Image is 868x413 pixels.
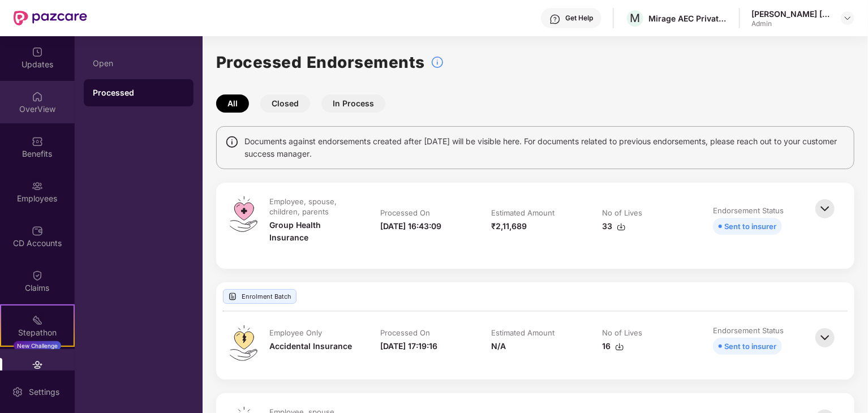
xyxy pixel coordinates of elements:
[269,328,322,338] div: Employee Only
[93,59,184,68] div: Open
[602,340,624,352] div: 16
[549,14,561,25] img: svg+xml;base64,PHN2ZyBpZD0iSGVscC0zMngzMiIgeG1sbnM9Imh0dHA6Ly93d3cudzMub3JnLzIwMDAvc3ZnIiB3aWR0aD...
[380,340,437,352] div: [DATE] 17:19:16
[216,50,425,75] h1: Processed Endorsements
[14,11,87,25] img: New Pazcare Logo
[751,8,831,19] div: [PERSON_NAME] [PERSON_NAME]
[843,14,852,23] img: svg+xml;base64,PHN2ZyBpZD0iRHJvcGRvd24tMzJ4MzIiIHhtbG5zPSJodHRwOi8vd3d3LnczLm9yZy8yMDAwL3N2ZyIgd2...
[225,135,239,149] img: svg+xml;base64,PHN2ZyBpZD0iSW5mbyIgeG1sbnM9Imh0dHA6Ly93d3cudzMub3JnLzIwMDAvc3ZnIiB3aWR0aD0iMTQiIG...
[602,328,642,338] div: No of Lives
[32,136,43,147] img: svg+xml;base64,PHN2ZyBpZD0iQmVuZWZpdHMiIHhtbG5zPSJodHRwOi8vd3d3LnczLm9yZy8yMDAwL3N2ZyIgd2lkdGg9Ij...
[724,220,776,233] div: Sent to insurer
[431,55,444,69] img: svg+xml;base64,PHN2ZyBpZD0iSW5mb18tXzMyeDMyIiBkYXRhLW5hbWU9IkluZm8gLSAzMngzMiIgeG1sbnM9Imh0dHA6Ly...
[380,220,441,233] div: [DATE] 16:43:09
[230,196,257,232] img: svg+xml;base64,PHN2ZyB4bWxucz0iaHR0cDovL3d3dy53My5vcmcvMjAwMC9zdmciIHdpZHRoPSI0OS4zMiIgaGVpZ2h0PS...
[32,46,43,58] img: svg+xml;base64,PHN2ZyBpZD0iVXBkYXRlZCIgeG1sbnM9Imh0dHA6Ly93d3cudzMub3JnLzIwMDAvc3ZnIiB3aWR0aD0iMj...
[617,222,626,231] img: svg+xml;base64,PHN2ZyBpZD0iRG93bmxvYWQtMzJ4MzIiIHhtbG5zPSJodHRwOi8vd3d3LnczLm9yZy8yMDAwL3N2ZyIgd2...
[32,91,43,102] img: svg+xml;base64,PHN2ZyBpZD0iSG9tZSIgeG1sbnM9Imh0dHA6Ly93d3cudzMub3JnLzIwMDAvc3ZnIiB3aWR0aD0iMjAiIG...
[565,14,593,23] div: Get Help
[12,386,23,398] img: svg+xml;base64,PHN2ZyBpZD0iU2V0dGluZy0yMHgyMCIgeG1sbnM9Imh0dHA6Ly93d3cudzMub3JnLzIwMDAvc3ZnIiB3aW...
[491,208,555,218] div: Estimated Amount
[321,94,385,113] button: In Process
[602,220,626,233] div: 33
[713,205,784,216] div: Endorsement Status
[630,11,641,25] span: M
[32,315,43,326] img: svg+xml;base64,PHN2ZyB4bWxucz0iaHR0cDovL3d3dy53My5vcmcvMjAwMC9zdmciIHdpZHRoPSIyMSIgaGVpZ2h0PSIyMC...
[648,13,728,24] div: Mirage AEC Private Limited
[1,327,74,338] div: Stepathon
[230,325,257,361] img: svg+xml;base64,PHN2ZyB4bWxucz0iaHR0cDovL3d3dy53My5vcmcvMjAwMC9zdmciIHdpZHRoPSI0OS4zMiIgaGVpZ2h0PS...
[615,342,624,351] img: svg+xml;base64,PHN2ZyBpZD0iRG93bmxvYWQtMzJ4MzIiIHhtbG5zPSJodHRwOi8vd3d3LnczLm9yZy8yMDAwL3N2ZyIgd2...
[602,208,642,218] div: No of Lives
[32,359,43,371] img: svg+xml;base64,PHN2ZyBpZD0iRW5kb3JzZW1lbnRzIiB4bWxucz0iaHR0cDovL3d3dy53My5vcmcvMjAwMC9zdmciIHdpZH...
[491,340,506,352] div: N/A
[269,196,355,217] div: Employee, spouse, children, parents
[25,386,63,398] div: Settings
[751,19,831,28] div: Admin
[380,208,430,218] div: Processed On
[813,325,837,350] img: svg+xml;base64,PHN2ZyBpZD0iQmFjay0zMngzMiIgeG1sbnM9Imh0dHA6Ly93d3cudzMub3JnLzIwMDAvc3ZnIiB3aWR0aD...
[32,225,43,236] img: svg+xml;base64,PHN2ZyBpZD0iQ0RfQWNjb3VudHMiIGRhdGEtbmFtZT0iQ0QgQWNjb3VudHMiIHhtbG5zPSJodHRwOi8vd3...
[813,196,837,221] img: svg+xml;base64,PHN2ZyBpZD0iQmFjay0zMngzMiIgeG1sbnM9Imh0dHA6Ly93d3cudzMub3JnLzIwMDAvc3ZnIiB3aWR0aD...
[244,135,845,160] span: Documents against endorsements created after [DATE] will be visible here. For documents related t...
[269,340,352,352] div: Accidental Insurance
[32,270,43,281] img: svg+xml;base64,PHN2ZyBpZD0iQ2xhaW0iIHhtbG5zPSJodHRwOi8vd3d3LnczLm9yZy8yMDAwL3N2ZyIgd2lkdGg9IjIwIi...
[491,220,527,233] div: ₹2,11,689
[216,94,249,113] button: All
[724,340,776,352] div: Sent to insurer
[380,328,430,338] div: Processed On
[14,341,61,350] div: New Challenge
[269,219,358,244] div: Group Health Insurance
[93,87,184,98] div: Processed
[260,94,310,113] button: Closed
[223,289,297,304] div: Enrolment Batch
[713,325,784,335] div: Endorsement Status
[491,328,555,338] div: Estimated Amount
[32,180,43,192] img: svg+xml;base64,PHN2ZyBpZD0iRW1wbG95ZWVzIiB4bWxucz0iaHR0cDovL3d3dy53My5vcmcvMjAwMC9zdmciIHdpZHRoPS...
[228,292,237,301] img: svg+xml;base64,PHN2ZyBpZD0iVXBsb2FkX0xvZ3MiIGRhdGEtbmFtZT0iVXBsb2FkIExvZ3MiIHhtbG5zPSJodHRwOi8vd3...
